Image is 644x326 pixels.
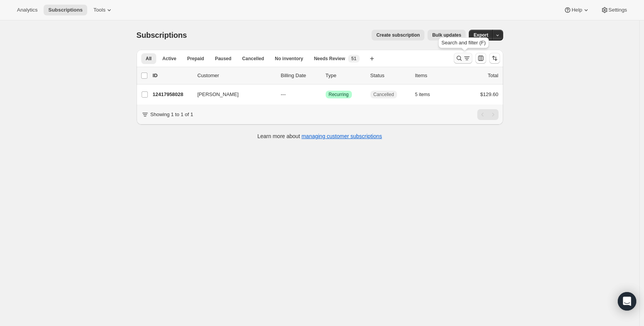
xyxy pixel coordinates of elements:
p: Status [370,72,409,79]
span: Tools [93,7,105,13]
button: Subscriptions [44,5,87,15]
p: Billing Date [281,72,319,79]
div: Type [326,72,364,79]
button: Tools [89,5,118,15]
span: [PERSON_NAME] [198,91,239,98]
div: IDCustomerBilling DateTypeStatusItemsTotal [153,72,499,79]
a: managing customer subscriptions [301,133,382,139]
span: 5 items [415,91,430,98]
div: 12417958028[PERSON_NAME]---SuccessRecurringCancelled5 items$129.60 [153,89,499,100]
span: Needs Review [314,56,345,62]
p: ID [153,72,191,79]
div: Open Intercom Messenger [618,292,636,311]
span: Help [571,7,582,13]
span: Active [162,56,176,62]
span: All [146,56,152,62]
div: Items [415,72,454,79]
span: Create subscription [376,32,420,38]
p: 12417958028 [153,91,191,98]
span: Subscriptions [137,31,187,39]
span: $129.60 [480,91,499,97]
span: Export [473,32,488,38]
button: 5 items [415,89,439,100]
span: Analytics [17,7,37,13]
nav: Pagination [477,109,499,120]
span: Settings [609,7,627,13]
span: Paused [215,56,232,62]
button: Analytics [12,5,42,15]
button: Sort the results [489,53,500,64]
button: Settings [596,5,632,15]
button: Create subscription [372,30,424,41]
span: Subscriptions [48,7,83,13]
button: Help [559,5,594,15]
button: Create new view [366,53,378,64]
p: Learn more about [257,132,382,140]
button: Customize table column order and visibility [475,53,486,64]
span: Prepaid [187,56,204,62]
button: [PERSON_NAME] [193,88,270,101]
span: No inventory [275,56,303,62]
span: Cancelled [242,56,264,62]
button: Search and filter results [454,53,472,64]
span: 51 [351,56,356,62]
p: Showing 1 to 1 of 1 [150,111,193,118]
p: Customer [198,72,275,79]
button: Bulk updates [428,30,466,41]
span: Bulk updates [432,32,461,38]
button: Export [469,30,493,41]
span: --- [281,91,286,97]
span: Recurring [329,91,349,98]
p: Total [488,72,498,79]
span: Cancelled [374,91,394,98]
